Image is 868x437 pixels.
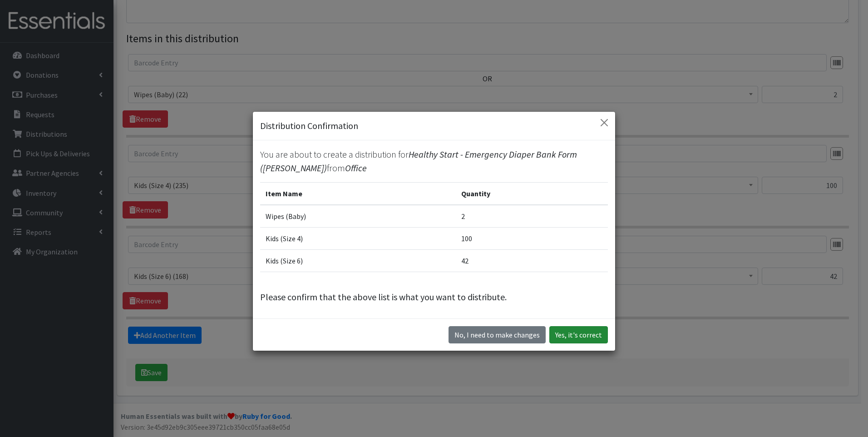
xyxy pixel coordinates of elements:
button: Yes, it's correct [549,326,608,343]
span: Office [345,162,367,174]
button: Close [597,115,612,130]
button: No I need to make changes [449,326,546,343]
td: 2 [456,205,608,228]
td: 100 [456,228,608,250]
td: Kids (Size 6) [260,250,456,272]
p: You are about to create a distribution for from [260,148,608,175]
th: Quantity [456,183,608,205]
td: 42 [456,250,608,272]
th: Item Name [260,183,456,205]
td: Wipes (Baby) [260,205,456,228]
p: Please confirm that the above list is what you want to distribute. [260,290,608,304]
h5: Distribution Confirmation [260,119,358,133]
span: Healthy Start - Emergency Diaper Bank Form ([PERSON_NAME]) [260,149,577,174]
td: Kids (Size 4) [260,228,456,250]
